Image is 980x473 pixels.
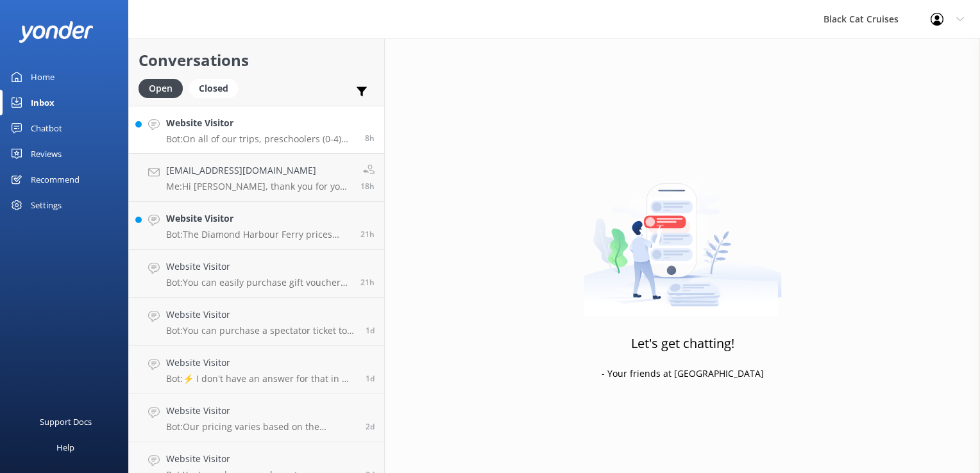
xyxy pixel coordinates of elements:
h4: Website Visitor [166,404,356,418]
h4: Website Visitor [166,452,356,466]
h4: Website Visitor [166,308,356,322]
a: Website VisitorBot:Our pricing varies based on the experience, season, and fare type. Please visi... [129,394,384,442]
span: 06:26am 16-Aug-2025 (UTC +12:00) Pacific/Auckland [366,421,375,432]
a: [EMAIL_ADDRESS][DOMAIN_NAME]Me:Hi [PERSON_NAME], thank you for your message. Yes, you can use a c... [129,154,384,202]
p: Bot: The Diamond Harbour Ferry prices (one-way) are from $6 per adult and $4 per child. Gold Card... [166,229,351,240]
p: Bot: You can purchase a spectator ticket to join the swim boat and watch your friends or family s... [166,325,356,336]
div: Chatbot [31,115,62,141]
span: 11:31am 17-Aug-2025 (UTC +12:00) Pacific/Auckland [360,277,375,288]
h2: Conversations [139,48,375,72]
span: 02:31pm 17-Aug-2025 (UTC +12:00) Pacific/Auckland [360,181,375,192]
a: Open [139,81,189,95]
div: Help [56,435,74,460]
a: Website VisitorBot:You can easily purchase gift vouchers for all of our products online at this l... [129,250,384,298]
div: Open [139,79,183,98]
p: Bot: Our pricing varies based on the experience, season, and fare type. Please visit our website ... [166,421,356,433]
div: Settings [31,192,62,218]
h4: Website Visitor [166,212,351,226]
div: Reviews [31,141,62,167]
a: Website VisitorBot:The Diamond Harbour Ferry prices (one-way) are from $6 per adult and $4 per ch... [129,202,384,250]
img: yonder-white-logo.png [19,21,93,42]
span: 12:30am 18-Aug-2025 (UTC +12:00) Pacific/Auckland [365,133,375,144]
p: Me: Hi [PERSON_NAME], thank you for your message. Yes, you can use a credit card to pay for the f... [166,181,351,192]
a: Website VisitorBot:On all of our trips, preschoolers (0-4) are free.8h [129,106,384,154]
span: 09:02pm 16-Aug-2025 (UTC +12:00) Pacific/Auckland [366,373,375,384]
h4: Website Visitor [166,356,356,370]
h4: Website Visitor [166,260,351,274]
h4: Website Visitor [166,116,355,130]
p: Bot: ⚡ I don't have an answer for that in my knowledge base. Please try and rephrase your questio... [166,373,356,385]
img: artwork of a man stealing a conversation from at giant smartphone [584,156,782,317]
div: Recommend [31,167,80,192]
span: 11:58am 17-Aug-2025 (UTC +12:00) Pacific/Auckland [360,229,375,240]
a: Closed [189,81,244,95]
p: Bot: You can easily purchase gift vouchers for all of our products online at this link: [URL][DOM... [166,277,351,288]
div: Home [31,64,55,90]
a: Website VisitorBot:You can purchase a spectator ticket to join the swim boat and watch your frien... [129,298,384,346]
span: 02:31am 17-Aug-2025 (UTC +12:00) Pacific/Auckland [366,325,375,336]
div: Inbox [31,90,55,115]
div: Support Docs [40,409,92,435]
p: Bot: On all of our trips, preschoolers (0-4) are free. [166,133,355,145]
a: Website VisitorBot:⚡ I don't have an answer for that in my knowledge base. Please try and rephras... [129,346,384,394]
div: Closed [189,79,238,98]
h4: [EMAIL_ADDRESS][DOMAIN_NAME] [166,163,351,178]
p: - Your friends at [GEOGRAPHIC_DATA] [602,367,764,381]
h3: Let's get chatting! [631,333,734,354]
